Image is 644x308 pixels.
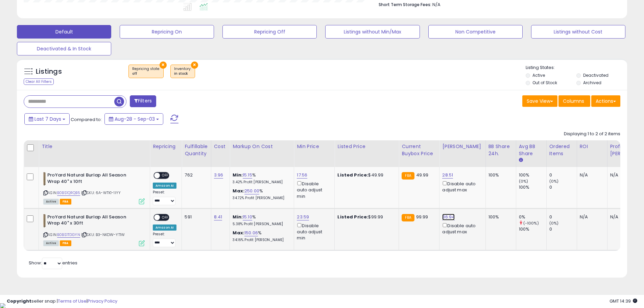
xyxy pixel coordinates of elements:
[230,140,294,167] th: The percentage added to the cost of goods (COGS) that forms the calculator for Min & Max prices.
[432,1,440,8] span: N/A
[243,172,252,179] a: 15.15
[60,199,71,205] span: FBA
[610,298,637,304] span: 2025-09-11 14:39 GMT
[519,226,546,232] div: 100%
[580,214,602,220] div: N/A
[325,25,420,39] button: Listings without Min/Max
[233,172,289,185] div: %
[174,66,191,76] span: Inventory :
[591,95,620,107] button: Actions
[519,179,528,184] small: (0%)
[416,214,428,220] span: 99.99
[488,143,513,157] div: BB Share 24h.
[132,71,160,76] div: off
[36,67,62,76] h5: Listings
[402,214,414,221] small: FBA
[60,240,71,246] span: FBA
[297,172,307,179] a: 17.56
[244,230,258,236] a: 150.06
[519,157,523,163] small: Avg BB Share.
[115,116,155,122] span: Aug-28 - Sep-03
[58,298,87,304] a: Terms of Use
[531,25,625,39] button: Listings without Cost
[174,71,191,76] div: in stock
[43,172,46,186] img: 41j-d3SzCmL._SL40_.jpg
[185,172,206,178] div: 762
[185,214,206,220] div: 591
[57,232,80,238] a: B0BS1TDGYN
[47,214,129,228] b: ProYard Natural Burlap All Season Wrap 40" x 30ft
[29,260,77,266] span: Show: entries
[153,183,176,189] div: Amazon AI
[583,72,609,78] label: Deactivated
[153,143,179,150] div: Repricing
[57,190,80,196] a: B0BS1QRQB5
[519,214,546,220] div: 0%
[337,214,368,220] b: Listed Price:
[47,172,129,186] b: ProYard Natural Burlap All Season Wrap 40" x 10ft
[43,240,59,246] span: All listings currently available for purchase on Amazon
[43,214,46,228] img: 41j-d3SzCmL._SL40_.jpg
[233,180,289,185] p: 3.42% Profit [PERSON_NAME]
[222,25,317,39] button: Repricing Off
[24,113,70,125] button: Last 7 Days
[233,143,291,150] div: Markup on Cost
[549,179,559,184] small: (0%)
[558,95,590,107] button: Columns
[532,80,557,86] label: Out of Stock
[488,214,511,220] div: 100%
[233,222,289,227] p: 5.38% Profit [PERSON_NAME]
[523,220,539,226] small: (-100%)
[402,143,436,157] div: Current Buybox Price
[7,298,117,305] div: seller snap | |
[43,199,59,205] span: All listings currently available for purchase on Amazon
[297,214,309,220] a: 23.59
[233,238,289,242] p: 34.16% Profit [PERSON_NAME]
[43,214,145,245] div: ASIN:
[34,116,61,122] span: Last 7 Days
[549,172,577,178] div: 0
[120,25,214,39] button: Repricing On
[337,143,396,150] div: Listed Price
[214,143,227,150] div: Cost
[580,143,604,150] div: ROI
[71,116,102,123] span: Compared to:
[337,214,393,220] div: $99.99
[214,172,223,179] a: 3.96
[17,42,111,55] button: Deactivated & In Stock
[549,143,574,157] div: Ordered Items
[81,190,121,195] span: | SKU: 6A-WTK1-1IYY
[428,25,523,39] button: Non Competitive
[153,224,176,231] div: Amazon AI
[153,232,176,247] div: Preset:
[233,188,244,194] b: Max:
[153,190,176,205] div: Preset:
[549,184,577,190] div: 0
[549,214,577,220] div: 0
[337,172,393,178] div: $49.99
[297,180,329,199] div: Disable auto adjust min
[549,226,577,232] div: 0
[416,172,429,178] span: 49.99
[233,230,244,236] b: Max:
[233,214,289,227] div: %
[24,78,54,85] div: Clear All Filters
[519,172,546,178] div: 100%
[233,172,243,178] b: Min:
[7,298,31,304] strong: Copyright
[402,172,414,180] small: FBA
[160,214,171,220] span: OFF
[532,72,545,78] label: Active
[81,232,125,237] span: | SKU: B3-NKDW-YT1W
[244,188,259,194] a: 250.00
[442,222,480,235] div: Disable auto adjust max
[185,143,208,157] div: Fulfillable Quantity
[88,298,117,304] a: Privacy Policy
[132,66,160,76] span: Repricing state :
[519,143,544,157] div: Avg BB Share
[191,62,198,69] button: ×
[43,172,145,204] div: ASIN:
[233,188,289,200] div: %
[130,95,156,107] button: Filters
[160,173,171,179] span: OFF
